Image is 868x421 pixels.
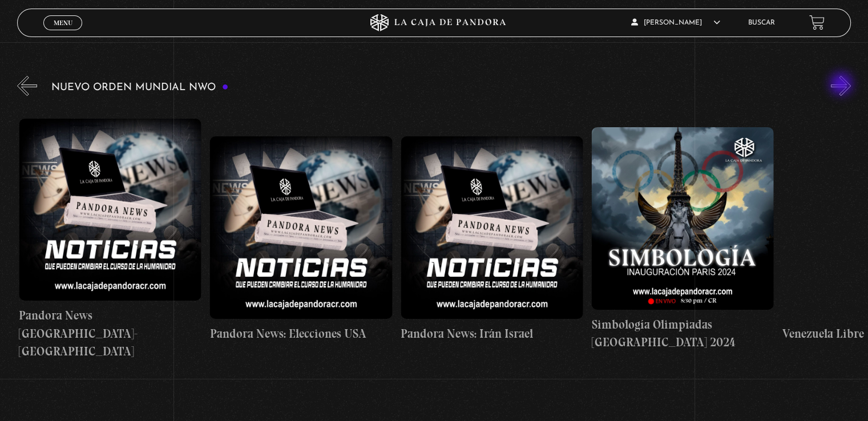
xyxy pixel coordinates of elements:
[19,306,201,361] h4: Pandora News [GEOGRAPHIC_DATA]-[GEOGRAPHIC_DATA]
[592,104,774,374] a: Simbología Olimpiadas [GEOGRAPHIC_DATA] 2024
[401,325,583,343] h4: Pandora News: Irán Israel
[809,15,825,30] a: View your shopping cart
[19,104,201,374] a: Pandora News [GEOGRAPHIC_DATA]-[GEOGRAPHIC_DATA]
[17,76,37,96] button: Previous
[210,104,392,374] a: Pandora News: Elecciones USA
[592,315,774,351] h4: Simbología Olimpiadas [GEOGRAPHIC_DATA] 2024
[748,19,775,26] a: Buscar
[51,82,228,93] h3: Nuevo Orden Mundial NWO
[54,19,72,26] span: Menu
[831,76,851,96] button: Next
[631,19,720,26] span: [PERSON_NAME]
[401,104,583,374] a: Pandora News: Irán Israel
[50,29,76,37] span: Cerrar
[210,325,392,343] h4: Pandora News: Elecciones USA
